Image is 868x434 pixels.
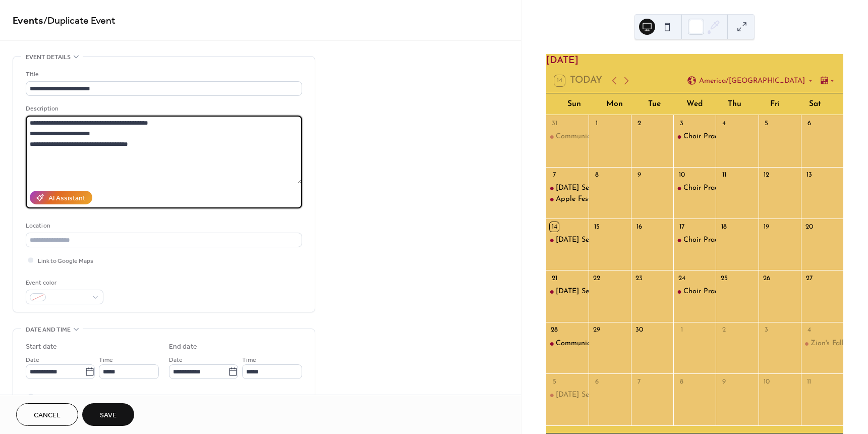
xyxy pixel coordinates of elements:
[762,325,771,335] div: 3
[30,191,92,204] button: AI Assistant
[100,410,117,421] span: Save
[550,274,559,283] div: 21
[546,339,589,349] div: Communion Sunday at Wesley
[16,403,78,426] button: Cancel
[26,278,101,288] div: Event color
[26,342,57,352] div: Start date
[677,222,686,231] div: 17
[683,183,730,193] div: Choir Practice
[546,132,589,142] div: Communion Sunday Service
[592,325,601,335] div: 29
[592,222,601,231] div: 15
[592,377,601,386] div: 6
[720,325,729,335] div: 2
[546,183,589,193] div: Sunday Service
[699,77,805,84] span: America/[GEOGRAPHIC_DATA]
[26,324,71,335] span: Date and time
[755,93,795,115] div: Fri
[674,93,715,115] div: Wed
[592,274,601,283] div: 22
[34,410,61,421] span: Cancel
[673,235,716,245] div: Choir Practice
[550,377,559,386] div: 5
[26,103,300,114] div: Description
[26,69,300,80] div: Title
[550,171,559,180] div: 7
[546,54,843,69] div: [DATE]
[546,194,589,204] div: Apple Fest
[38,392,55,403] span: All day
[720,119,729,128] div: 4
[546,235,589,245] div: Sunday Service
[804,325,814,335] div: 4
[38,256,93,266] span: Link to Google Maps
[677,171,686,180] div: 10
[677,325,686,335] div: 1
[99,355,113,365] span: Time
[556,339,709,349] div: Communion [DATE] at [GEOGRAPHIC_DATA]
[556,194,591,204] div: Apple Fest
[720,171,729,180] div: 11
[683,235,730,245] div: Choir Practice
[13,11,43,31] a: Events
[762,222,771,231] div: 19
[82,403,134,426] button: Save
[550,325,559,335] div: 28
[811,339,858,349] div: Zion's Fall Fair
[556,390,604,400] div: [DATE] Service
[634,93,675,115] div: Tue
[556,287,604,297] div: [DATE] Service
[594,93,634,115] div: Mon
[762,377,771,386] div: 10
[546,287,589,297] div: Sunday Service
[169,342,197,352] div: End date
[804,119,814,128] div: 6
[592,119,601,128] div: 1
[550,222,559,231] div: 14
[673,287,716,297] div: Choir Practice
[762,119,771,128] div: 5
[804,171,814,180] div: 13
[677,377,686,386] div: 8
[634,119,644,128] div: 2
[720,377,729,386] div: 9
[554,93,595,115] div: Sun
[242,355,256,365] span: Time
[683,287,730,297] div: Choir Practice
[26,221,300,231] div: Location
[556,235,604,245] div: [DATE] Service
[169,355,183,365] span: Date
[801,339,843,349] div: Zion's Fall Fair
[546,390,589,400] div: Sunday Service
[677,274,686,283] div: 24
[762,274,771,283] div: 26
[550,119,559,128] div: 31
[634,274,644,283] div: 23
[26,52,71,63] span: Event details
[634,222,644,231] div: 16
[673,132,716,142] div: Choir Practice
[804,377,814,386] div: 11
[804,222,814,231] div: 20
[804,274,814,283] div: 27
[715,93,755,115] div: Thu
[677,119,686,128] div: 3
[48,193,85,204] div: AI Assistant
[634,325,644,335] div: 30
[720,222,729,231] div: 18
[795,93,835,115] div: Sat
[683,132,730,142] div: Choir Practice
[762,171,771,180] div: 12
[673,183,716,193] div: Choir Practice
[556,132,646,142] div: Communion [DATE] Service
[556,183,604,193] div: [DATE] Service
[634,377,644,386] div: 7
[43,11,115,31] span: / Duplicate Event
[26,355,39,365] span: Date
[634,171,644,180] div: 9
[592,171,601,180] div: 8
[720,274,729,283] div: 25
